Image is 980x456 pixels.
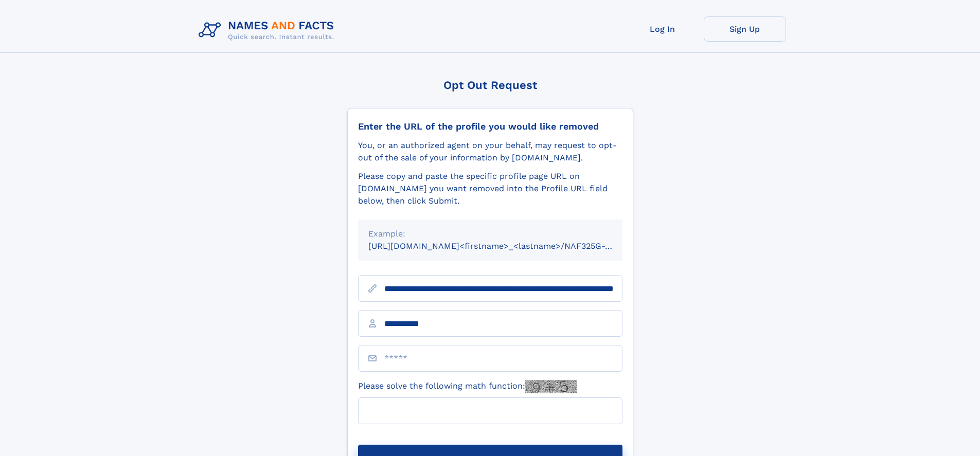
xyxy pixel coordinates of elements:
label: Please solve the following math function: [358,380,577,393]
a: Log In [621,16,704,42]
div: Enter the URL of the profile you would like removed [358,121,622,132]
div: Please copy and paste the specific profile page URL on [DOMAIN_NAME] you want removed into the Pr... [358,170,622,207]
img: Logo Names and Facts [194,16,343,44]
small: [URL][DOMAIN_NAME]<firstname>_<lastname>/NAF325G-xxxxxxxx [368,241,642,251]
div: Example: [368,228,612,240]
div: You, or an authorized agent on your behalf, may request to opt-out of the sale of your informatio... [358,139,622,164]
div: Opt Out Request [347,79,633,92]
a: Sign Up [704,16,786,42]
